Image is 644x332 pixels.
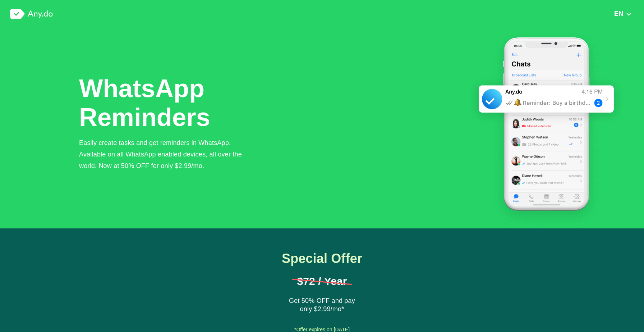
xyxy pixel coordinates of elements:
div: Get 50% OFF and pay only $2.99/mo* [286,297,358,314]
button: EN [612,10,634,18]
img: logo [10,9,53,19]
img: WhatsApp Tasks & Reminders [469,28,624,228]
h1: $72 / Year [292,276,352,287]
h1: Special Offer [266,251,378,266]
div: Easily create tasks and get reminders in WhatsApp. Available on all WhatsApp enabled devices, all... [79,137,254,172]
img: down [626,12,632,17]
h1: WhatsApp Reminders [79,74,212,132]
span: EN [614,10,624,17]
